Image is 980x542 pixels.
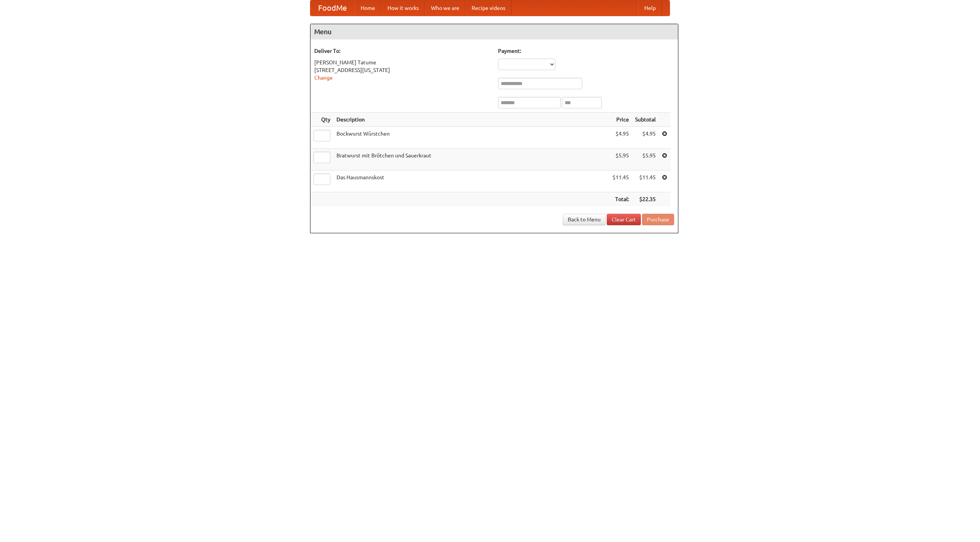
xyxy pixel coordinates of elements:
[638,0,662,16] a: Help
[314,59,490,66] div: [PERSON_NAME] Tatume
[609,149,632,170] td: $5.95
[314,66,490,74] div: [STREET_ADDRESS][US_STATE]
[314,47,490,55] h5: Deliver To:
[498,47,674,55] h5: Payment:
[333,127,609,149] td: Bockwurst Würstchen
[333,149,609,170] td: Bratwurst mit Brötchen und Sauerkraut
[609,170,632,192] td: $11.45
[632,113,659,127] th: Subtotal
[310,113,333,127] th: Qty
[609,113,632,127] th: Price
[465,0,511,16] a: Recipe videos
[563,214,606,225] a: Back to Menu
[632,192,659,206] th: $22.35
[314,75,333,81] a: Change
[632,127,659,149] td: $4.95
[609,192,632,206] th: Total:
[381,0,425,16] a: How it works
[310,0,354,16] a: FoodMe
[632,170,659,192] td: $11.45
[354,0,381,16] a: Home
[333,113,609,127] th: Description
[425,0,465,16] a: Who we are
[642,214,674,225] button: Purchase
[333,170,609,192] td: Das Hausmannskost
[632,149,659,170] td: $5.95
[607,214,641,225] a: Clear Cart
[310,24,678,39] h4: Menu
[609,127,632,149] td: $4.95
